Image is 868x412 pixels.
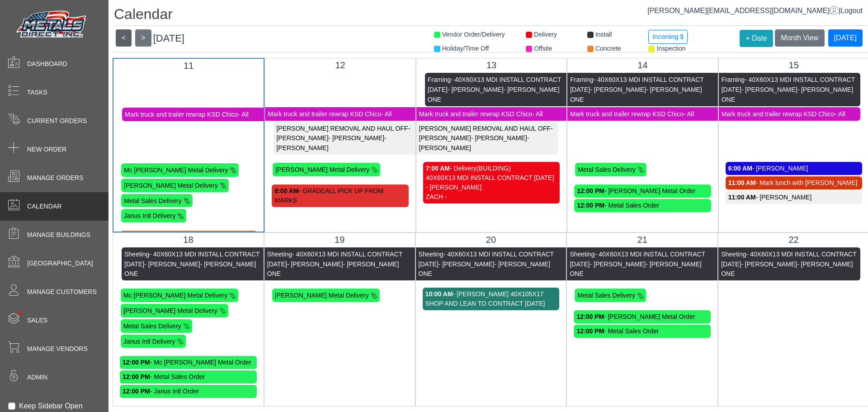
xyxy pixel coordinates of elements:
span: - [PERSON_NAME] [276,134,387,152]
span: Sheeting [721,251,746,258]
span: - [PERSON_NAME] [116,135,226,152]
div: - Metal Sales Order [576,327,708,336]
span: [PERSON_NAME] Metal Delivery [124,182,218,189]
button: < [116,29,132,47]
span: [PERSON_NAME] REMOVAL AND HAUL OFF [722,124,853,132]
span: - [PERSON_NAME] [288,86,344,93]
span: [PERSON_NAME] REMOVAL AND HAUL OFF [419,124,551,132]
div: - Mc [PERSON_NAME] Metal Order [123,358,254,367]
span: - [PERSON_NAME] [471,134,527,142]
div: - Delivery [426,164,557,173]
span: Framing [116,76,139,84]
strong: 11:00 AM [728,179,756,186]
span: - All [532,110,542,118]
span: - 40X60X13 MDI INSTALL CONTRACT [DATE] [722,76,855,93]
span: - [PERSON_NAME] ONE [116,86,248,104]
span: [PERSON_NAME] Metal Delivery [275,166,369,173]
span: Mark truck and trailer rewrap KSD Chico [419,110,533,118]
span: Metal Sales Delivery [578,166,636,173]
strong: 12:00 PM [576,327,604,335]
strong: 7:00 AM [426,165,450,172]
span: Month View [781,34,818,42]
div: 21 [574,233,711,246]
span: Mark truck and trailer rewrap KSD Chico [722,110,835,118]
div: 22 [725,233,862,246]
div: 11 [120,59,257,72]
strong: 12:00 PM [123,388,150,395]
span: Manage Orders [27,173,83,183]
span: Framing [268,76,291,83]
span: Inspection [656,45,685,52]
strong: 10:00 AM [425,290,453,298]
span: - [PERSON_NAME] [741,260,797,267]
span: Sheeting [267,251,292,258]
span: - 40X60X13 MDI INSTALL CONTRACT [DATE] [267,251,402,268]
div: - Janus Intl Order [123,387,254,396]
span: Mc [PERSON_NAME] Metal Delivery [123,292,227,299]
span: - 40X60X13 MDI INSTALL CONTRACT [DATE] [570,76,703,93]
label: Keep Sidebar Open [19,401,83,412]
span: Mark truck and trailer rewrap KSD Chico [125,111,238,118]
strong: 12:00 PM [576,313,604,320]
strong: 6:00 AM [728,165,752,172]
span: - [PERSON_NAME] [590,260,646,267]
span: - 40X60X13 MDI INSTALL CONTRACT [DATE] [721,251,856,268]
span: - All [684,110,694,118]
div: - [PERSON_NAME] Metal Order [576,312,708,322]
span: Admin [27,373,47,382]
div: - [PERSON_NAME] [728,164,859,173]
span: Sheeting [570,251,594,258]
a: [PERSON_NAME][EMAIL_ADDRESS][DOMAIN_NAME] [647,7,839,14]
div: | [647,5,863,16]
span: Mark truck and trailer rewrap KSD Chico [570,110,684,118]
span: Holiday/Time Off [442,45,489,52]
span: Dashboard [27,59,67,69]
span: Janus Intl Delivery [124,212,175,219]
span: - [PERSON_NAME] ONE [428,86,559,103]
span: Current Orders [27,116,87,126]
span: - [PERSON_NAME] [136,86,192,94]
span: - [PERSON_NAME] [722,124,855,142]
strong: 8:00 AM [274,187,298,194]
span: [PERSON_NAME] Metal Delivery [123,307,217,314]
span: - [PERSON_NAME] [590,86,646,93]
div: - Metal Sales Order [123,372,254,382]
div: - GRADEALL PICK UP FROM MARKS [274,186,406,205]
span: Manage Vendors [27,344,88,354]
span: Mark truck and trailer rewrap KSD Chico [268,110,381,118]
div: 15 [726,58,862,72]
span: [PERSON_NAME] REMOVAL AND HAUL OFF [116,125,248,132]
button: > [135,29,151,47]
span: - [PERSON_NAME] [741,86,797,93]
span: Sales [27,316,47,325]
span: - [PERSON_NAME] [622,134,678,142]
span: Vendor Order/Delivery [442,31,505,38]
div: 40X60X13 MDI INSTALL CONTRACT [DATE] - [PERSON_NAME] [426,173,557,192]
span: Framing [428,76,451,83]
span: - [PERSON_NAME] [419,124,553,142]
div: 14 [574,58,711,72]
div: - [PERSON_NAME] [728,193,859,202]
span: - [PERSON_NAME] [329,134,385,142]
span: Manage Buildings [27,230,90,240]
span: - [PERSON_NAME] ONE [268,86,399,103]
span: - 40X60X13 MDI INSTALL CONTRACT [DATE] [268,76,401,93]
span: [PERSON_NAME] Metal Delivery [275,292,369,299]
span: - [PERSON_NAME] [419,134,529,152]
span: - All [238,111,249,118]
span: Offsite [534,45,552,52]
span: Framing [722,76,745,83]
span: - 40X60X13 MDI INSTALL CONTRACT [DATE] [419,251,554,268]
div: - [PERSON_NAME] 40X105X17 SHOP AND LEAN TO CONTRACT [DATE] [425,289,557,308]
span: - [PERSON_NAME] [287,260,343,267]
img: Metals Direct Inc Logo [14,8,90,42]
span: - 40X60X13 MDI INSTALL CONTRACT [DATE] [116,76,250,94]
span: - [PERSON_NAME] ONE [570,86,702,103]
strong: 11:00 AM [728,194,756,201]
span: Delivery [534,31,557,38]
h1: Calendar [114,5,868,26]
span: Concrete [595,45,621,52]
span: Sheeting [419,251,443,258]
span: - [PERSON_NAME] [448,86,504,93]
